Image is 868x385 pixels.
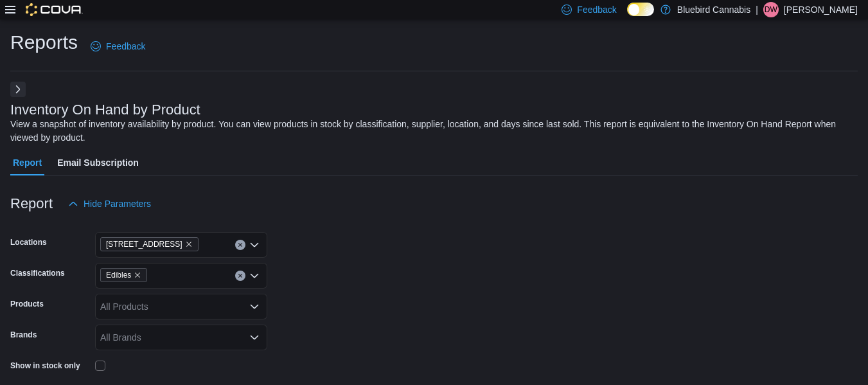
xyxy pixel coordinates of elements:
[249,271,260,281] button: Open list of options
[185,240,193,248] button: Remove 203 1/2 Queen Street from selection in this group
[100,237,199,251] span: 203 1/2 Queen Street
[577,3,616,16] span: Feedback
[106,40,145,53] span: Feedback
[249,332,260,343] button: Open list of options
[10,102,200,118] h3: Inventory On Hand by Product
[765,2,777,17] span: Dw
[26,3,83,16] img: Cova
[763,2,779,17] div: Dustin watts
[106,269,131,282] span: Edibles
[10,299,44,309] label: Products
[100,268,147,282] span: Edibles
[85,33,150,59] a: Feedback
[10,196,53,211] h3: Report
[134,271,141,279] button: Remove Edibles from selection in this group
[10,361,80,371] label: Show in stock only
[627,3,654,16] input: Dark Mode
[677,2,750,17] p: Bluebird Cannabis
[84,197,151,210] span: Hide Parameters
[10,82,26,97] button: Next
[249,301,260,312] button: Open list of options
[10,30,78,55] h1: Reports
[10,118,851,145] div: View a snapshot of inventory availability by product. You can view products in stock by classific...
[13,150,42,175] span: Report
[235,271,245,281] button: Clear input
[10,237,47,247] label: Locations
[57,150,139,175] span: Email Subscription
[756,2,758,17] p: |
[784,2,858,17] p: [PERSON_NAME]
[63,191,156,217] button: Hide Parameters
[106,238,182,251] span: [STREET_ADDRESS]
[10,330,37,340] label: Brands
[249,240,260,250] button: Open list of options
[10,268,65,278] label: Classifications
[235,240,245,250] button: Clear input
